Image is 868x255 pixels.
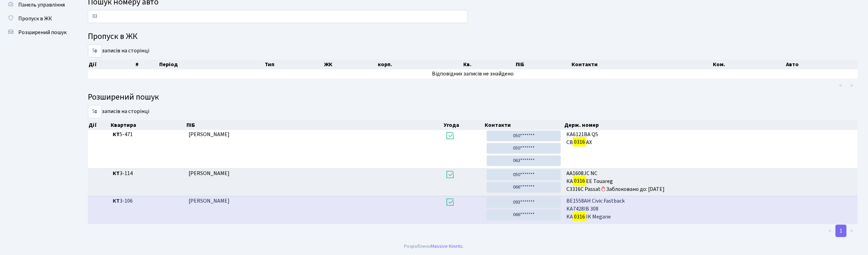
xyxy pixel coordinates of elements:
span: Панель управління [18,1,65,9]
label: записів на сторінці [88,105,149,118]
div: Розроблено . [404,243,464,250]
th: Контакти [484,120,564,130]
th: Кв. [463,60,515,69]
td: Відповідних записів не знайдено [88,69,858,79]
th: Контакти [571,60,713,69]
mark: 0316 [573,212,586,222]
span: 5-471 [113,131,183,139]
a: 1 [836,225,847,237]
span: 3-106 [113,197,183,205]
select: записів на сторінці [88,44,102,58]
span: 3-114 [113,170,183,177]
b: КТ [113,170,120,177]
a: Пропуск в ЖК [3,12,72,25]
th: Ком. [713,60,786,69]
th: Тип [264,60,323,69]
th: Авто [785,60,858,69]
span: [PERSON_NAME] [189,170,230,177]
th: # [135,60,159,69]
label: записів на сторінці [88,44,149,58]
th: Дії [88,120,110,130]
input: Пошук [88,10,468,23]
mark: 0316 [573,137,586,147]
a: Massive Kinetic [431,243,463,250]
th: Угода [443,120,484,130]
h4: Розширений пошук [88,92,858,102]
span: КА6121ВА Q5 CB AX [566,131,855,146]
th: Дії [88,60,135,69]
select: записів на сторінці [88,105,102,118]
th: ПІБ [515,60,571,69]
h4: Пропуск в ЖК [88,32,858,42]
b: КТ [113,197,120,205]
a: Розширений пошук [3,25,72,39]
th: Квартира [110,120,186,130]
th: корп. [377,60,463,69]
th: ЖК [323,60,377,69]
span: Пропуск в ЖК [18,15,52,22]
mark: 0316 [573,176,586,186]
span: ВЕ1558АН Civic Fastback KA7428IB 308 KA IK Megane [566,197,855,221]
th: Держ. номер [564,120,858,130]
th: ПІБ [186,120,443,130]
span: [PERSON_NAME] [189,197,230,205]
th: Період [159,60,264,69]
span: Розширений пошук [18,29,67,36]
span: АА1608JC NC КА ЕЕ Touareg С3316С Passat Заблоковано до: [DATE] [566,170,855,193]
b: КТ [113,131,120,138]
span: [PERSON_NAME] [189,131,230,138]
